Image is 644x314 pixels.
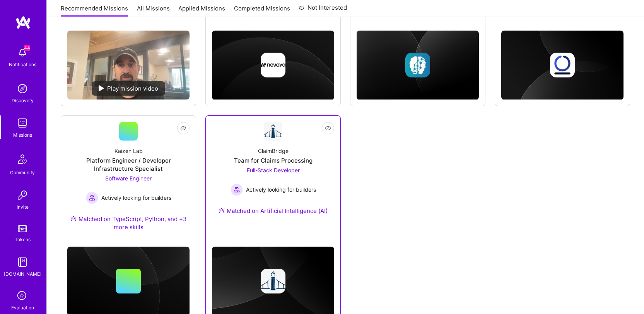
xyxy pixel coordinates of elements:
[15,45,30,60] img: bell
[261,53,285,77] img: Company logo
[13,150,32,168] img: Community
[258,147,289,155] div: ClaimBridge
[9,60,36,69] div: Notifications
[178,4,225,17] a: Applied Missions
[264,122,282,141] img: Company Logo
[67,31,190,100] img: No Mission
[212,122,334,224] a: Company LogoClaimBridgeTeam for Claims ProcessingFull-Stack Developer Actively looking for builde...
[261,269,285,293] img: Company logo
[86,192,98,204] img: Actively looking for builders
[15,187,30,203] img: Invite
[61,4,128,17] a: Recommended Missions
[15,15,31,29] img: logo
[234,4,290,17] a: Completed Missions
[67,122,190,240] a: Kaizen LabPlatform Engineer / Developer Infrastructure SpecialistSoftware Engineer Actively looki...
[101,194,171,202] span: Actively looking for builders
[11,304,34,312] div: Evaluation
[501,31,624,100] img: cover
[212,31,334,100] img: cover
[234,156,313,165] div: Team for Claims Processing
[550,53,575,77] img: Company logo
[247,167,300,173] span: Full-Stack Developer
[15,254,30,270] img: guide book
[4,270,41,278] div: [DOMAIN_NAME]
[12,96,34,105] div: Discovery
[325,125,331,131] i: icon EyeClosed
[92,81,165,96] div: Play mission video
[114,147,143,155] div: Kaizen Lab
[24,45,30,51] span: 44
[13,131,32,139] div: Missions
[18,225,27,232] img: tokens
[67,156,190,173] div: Platform Engineer / Developer Infrastructure Specialist
[15,289,30,304] i: icon SelectionTeam
[15,115,30,131] img: teamwork
[219,207,225,213] img: Ateam Purple Icon
[231,184,243,196] img: Actively looking for builders
[70,215,77,221] img: Ateam Purple Icon
[299,3,347,17] a: Not Interested
[10,168,35,177] div: Community
[137,4,170,17] a: All Missions
[99,85,104,91] img: play
[15,81,30,96] img: discovery
[357,31,479,100] img: cover
[67,215,190,231] div: Matched on TypeScript, Python, and +3 more skills
[405,53,430,77] img: Company logo
[17,203,29,211] div: Invite
[246,185,316,194] span: Actively looking for builders
[105,175,152,182] span: Software Engineer
[180,125,186,131] i: icon EyeClosed
[219,207,328,215] div: Matched on Artificial Intelligence (AI)
[15,235,31,244] div: Tokens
